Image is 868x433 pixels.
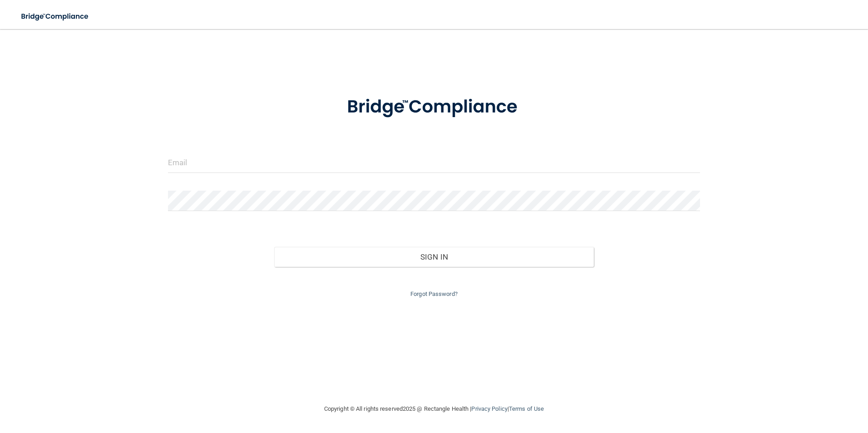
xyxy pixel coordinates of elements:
[168,153,700,173] input: Email
[471,405,507,412] a: Privacy Policy
[410,290,458,297] a: Forgot Password?
[268,394,600,423] div: Copyright © All rights reserved 2025 @ Rectangle Health | |
[274,247,594,267] button: Sign In
[509,405,544,412] a: Terms of Use
[14,7,97,26] img: bridge_compliance_login_screen.278c3ca4.svg
[328,84,540,131] img: bridge_compliance_login_screen.278c3ca4.svg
